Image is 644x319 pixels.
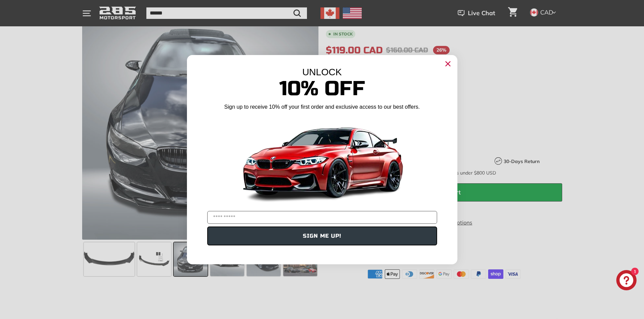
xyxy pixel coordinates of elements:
button: Close dialog [443,58,453,69]
span: Sign up to receive 10% off your first order and exclusive access to our best offers. [224,104,420,110]
button: SIGN ME UP! [207,227,437,245]
input: YOUR EMAIL [207,211,437,224]
span: UNLOCK [302,67,342,77]
inbox-online-store-chat: Shopify online store chat [614,270,639,292]
span: 10% Off [279,76,365,101]
img: Banner showing BMW 4 Series Body kit [238,113,407,208]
